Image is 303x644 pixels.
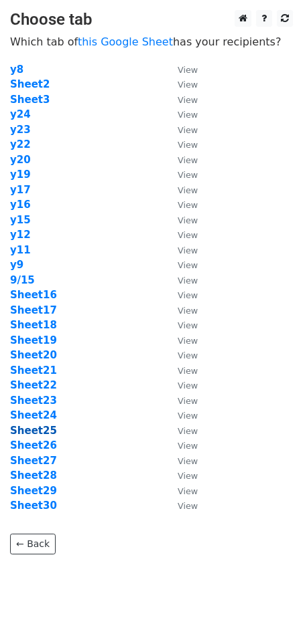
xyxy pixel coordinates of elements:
a: y22 [10,138,31,150]
a: Sheet28 [10,469,57,481]
a: View [164,319,198,331]
small: View [178,320,198,330]
a: View [164,469,198,481]
a: View [164,169,198,181]
a: Sheet2 [10,78,50,90]
a: View [164,425,198,437]
p: Which tab of has your recipients? [10,35,293,49]
small: View [178,486,198,496]
a: Sheet23 [10,395,57,407]
small: View [178,350,198,360]
a: View [164,124,198,136]
a: View [164,500,198,512]
strong: y20 [10,154,31,166]
small: View [178,441,198,451]
small: View [178,501,198,511]
small: View [178,276,198,286]
small: View [178,155,198,165]
a: View [164,154,198,166]
small: View [178,366,198,376]
small: View [178,260,198,270]
small: View [178,456,198,466]
a: View [164,244,198,256]
small: View [178,411,198,421]
a: Sheet3 [10,94,50,106]
a: y11 [10,244,31,256]
a: Sheet21 [10,364,57,377]
a: y8 [10,64,23,76]
a: View [164,349,198,361]
div: Chat Widget [236,580,303,644]
small: View [178,140,198,150]
a: View [164,184,198,196]
a: y12 [10,229,31,241]
small: View [178,65,198,75]
small: View [178,471,198,481]
a: View [164,94,198,106]
small: View [178,200,198,210]
a: y16 [10,199,31,211]
a: View [164,409,198,421]
a: ← Back [10,534,56,554]
a: y24 [10,108,31,120]
a: this Google Sheet [78,35,173,48]
h3: Choose tab [10,10,293,29]
small: View [178,290,198,300]
small: View [178,215,198,225]
strong: 9/15 [10,274,35,286]
small: View [178,381,198,391]
small: View [178,125,198,135]
a: View [164,199,198,211]
a: Sheet22 [10,379,57,391]
a: View [164,364,198,377]
a: View [164,78,198,90]
strong: y15 [10,214,31,226]
a: View [164,485,198,497]
a: Sheet25 [10,425,57,437]
a: View [164,289,198,301]
small: View [178,396,198,406]
a: Sheet27 [10,455,57,467]
a: y17 [10,184,31,196]
a: Sheet29 [10,485,57,497]
a: Sheet19 [10,334,57,346]
a: y19 [10,169,31,181]
strong: Sheet30 [10,500,57,512]
a: View [164,304,198,316]
a: Sheet20 [10,349,57,361]
a: y23 [10,124,31,136]
a: Sheet17 [10,304,57,316]
a: Sheet26 [10,439,57,451]
a: Sheet18 [10,319,57,331]
a: View [164,108,198,120]
small: View [178,95,198,105]
a: Sheet24 [10,409,57,421]
small: View [178,230,198,240]
small: View [178,185,198,195]
a: y9 [10,259,23,271]
a: View [164,379,198,391]
a: View [164,64,198,76]
a: View [164,138,198,150]
small: View [178,245,198,255]
small: View [178,80,198,90]
a: Sheet16 [10,289,57,301]
a: View [164,334,198,346]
